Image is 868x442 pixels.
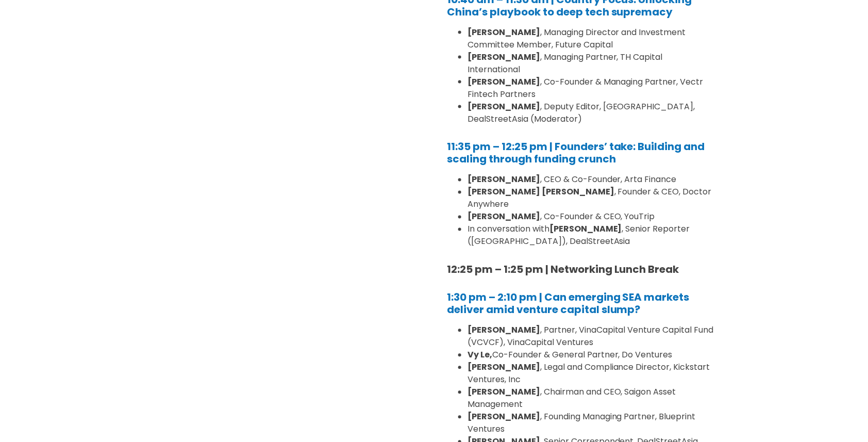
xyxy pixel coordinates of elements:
a: 11:35 pm – 12:25 pm | Founders’ take: Building and scaling through funding crunch [447,140,705,167]
strong: [PERSON_NAME] [468,174,540,186]
li: , Legal and Compliance Director, Kickstart Ventures, Inc [468,362,715,386]
b: [PERSON_NAME] [468,26,540,38]
li: , Co-Founder & CEO, YouTrip [468,211,715,223]
li: Co-Founder & General Partner, Do Ventures [468,349,715,362]
li: , Partner, VinaCapital Venture Capital Fund (VCVCF), VinaCapital Ventures [468,324,715,349]
strong: [PERSON_NAME] [PERSON_NAME] [468,186,614,198]
strong: [PERSON_NAME] [468,211,540,223]
li: In conversation with , Senior Reporter ([GEOGRAPHIC_DATA]), DealStreetAsia [468,223,715,248]
strong: 12:25 pm – 1:25 pm | Networking Lunch Break [447,263,679,277]
b: [PERSON_NAME] [468,386,540,398]
li: , Managing Director and Investment Committee Member, Future Capital [468,26,715,51]
b: [PERSON_NAME] [468,101,540,112]
b: [PERSON_NAME] [468,51,540,63]
li: , Chairman and CEO, Saigon Asset Management [468,386,715,411]
strong: [PERSON_NAME] [549,223,622,235]
li: , Founder & CEO, Doctor Anywhere [468,186,715,211]
strong: [PERSON_NAME] [468,362,540,373]
li: , Managing Partner, TH Capital International [468,51,715,76]
b: [PERSON_NAME] [468,324,540,336]
li: , Founding Managing Partner, Blueprint Ventures [468,411,715,436]
strong: [PERSON_NAME] [468,411,540,423]
b: Vy Le, [468,349,492,361]
li: , Co-Founder & Managing Partner, Vectr Fintech Partners [468,76,715,101]
strong: [PERSON_NAME] [468,76,540,88]
a: 1:30 pm – 2:10 pm | Can emerging SEA markets deliver amid venture capital slump? [447,290,690,317]
li: , Deputy Editor, [GEOGRAPHIC_DATA], DealStreetAsia (Moderator) [468,101,715,125]
li: , CEO & Co-Founder, Arta Finance [468,174,715,186]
